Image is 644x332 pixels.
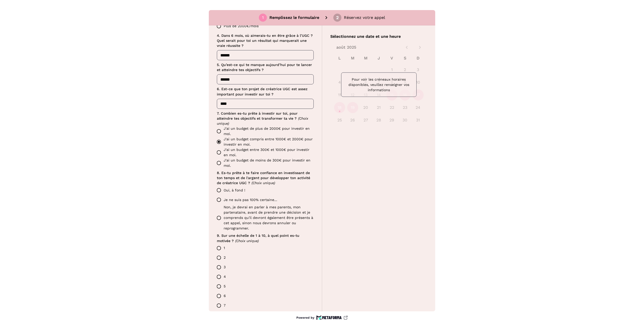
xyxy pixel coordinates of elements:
[217,234,301,243] span: 9. Sur une échelle de 1 à 10, à quel point es-tu motivée ?
[214,253,314,262] label: 2
[214,185,314,195] label: Oui, à fond !
[217,116,309,125] span: (Choix unique)
[262,15,264,20] div: 1
[336,15,339,20] div: 2
[344,15,385,21] p: Réservez votre appel
[214,137,314,147] label: J'ai un budget compris entre 1000€ et 2000€ pour investir en moi.
[217,171,311,185] span: 8. Es-tu prête à te faire confiance en investissant de ton temps et de l'argent pour développer t...
[217,63,313,72] span: 5. Qu’est-ce qui te manque aujourd’hui pour te lancer et atteindre tes objectifs ?
[330,34,427,40] p: Sélectionnez une date et une heure
[214,310,314,320] label: 8
[235,239,259,243] span: (Choix unique)
[214,243,314,253] label: 1
[214,195,314,205] label: Je ne suis pas 100% certaine...
[214,21,314,31] label: Plus de 2000€/mois
[217,87,309,96] span: 6. Est-ce que ton projet de créatrice UGC est assez important pour investir sur toi ?
[296,316,314,320] p: Powered by
[296,315,348,320] a: Powered by
[269,15,319,21] p: Remplissez le formulaire
[214,147,314,158] label: J'ai un budget entre 300€ et 1000€ pour investir en moi.
[252,181,275,185] span: (Choix unique)
[214,301,314,310] label: 7
[214,262,314,272] label: 3
[214,272,314,282] label: 4
[214,126,314,137] label: J'ai un budget de plus de 2000€ pour investir en moi.
[214,291,314,301] label: 6
[214,282,314,291] label: 5
[217,34,314,48] span: 4. Dans 6 mois, où aimerais-tu en être grâce à l’UGC ? Quel serait pour toi un résultat qui marqu...
[217,111,299,120] span: 7. Combien es-tu prête à investir sur toi, pour atteindre tes objectifs et transformer ta vie ?
[345,77,412,93] p: Pour voir les créneaux horaires disponibles, veuillez renseigner vos informations
[214,158,314,168] label: J'ai un budget de moins de 300€ pour investir en moi.
[214,205,314,231] label: Non, je devrai en parler à mes parents, mon partenataire, avant de prendre une décision et je com...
